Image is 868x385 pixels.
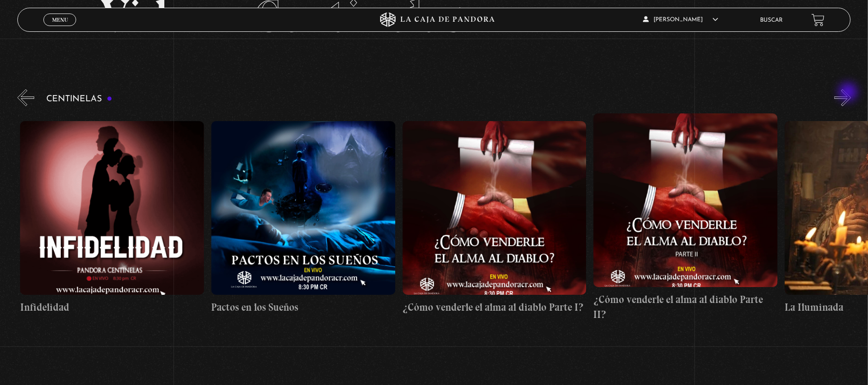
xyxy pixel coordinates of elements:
h4: ¿Cómo venderle el alma al diablo Parte I? [402,300,587,315]
a: View your shopping cart [812,13,825,26]
button: Previous [17,89,34,106]
a: ¿Cómo venderle el alma al diablo Parte I? [402,113,587,322]
h4: Pactos en los Sueños [211,300,395,315]
button: Next [834,89,851,106]
h3: Centinelas [46,95,112,104]
h4: Infidelidad [20,300,204,315]
a: Infidelidad [20,113,204,322]
span: [PERSON_NAME] [643,17,718,23]
a: Pactos en los Sueños [211,113,395,322]
span: Menu [52,17,68,23]
a: ¿Cómo venderle el alma al diablo Parte II? [593,113,777,322]
span: Cerrar [49,25,71,32]
a: Buscar [760,17,783,23]
h4: ¿Cómo venderle el alma al diablo Parte II? [593,292,777,322]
